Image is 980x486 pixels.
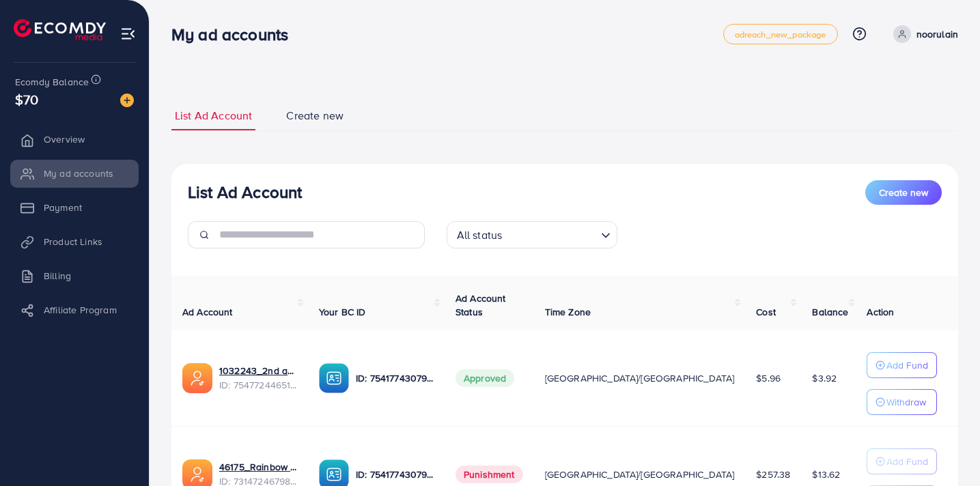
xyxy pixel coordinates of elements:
[356,370,434,386] p: ID: 7541774307903438866
[735,30,826,39] span: adreach_new_package
[545,371,735,385] span: [GEOGRAPHIC_DATA]/[GEOGRAPHIC_DATA]
[756,468,790,481] span: $257.38
[319,363,349,393] img: ic-ba-acc.ded83a64.svg
[888,25,958,43] a: noorulain
[15,89,38,109] span: $70
[171,25,299,44] h3: My ad accounts
[867,352,937,378] button: Add Fund
[506,223,595,245] input: Search for option
[886,394,926,410] p: Withdraw
[182,305,233,319] span: Ad Account
[756,305,776,319] span: Cost
[886,357,928,373] p: Add Fund
[456,466,523,483] span: Punishment
[545,305,591,319] span: Time Zone
[219,460,297,474] a: 46175_Rainbow Mart_1703092077019
[219,378,297,392] span: ID: 7547724465141022728
[188,182,302,202] h3: List Ad Account
[456,369,514,387] span: Approved
[120,26,136,42] img: menu
[456,291,506,319] span: Ad Account Status
[454,225,505,245] span: All status
[14,19,106,40] img: logo
[756,371,781,385] span: $5.96
[867,448,937,474] button: Add Fund
[812,305,848,319] span: Balance
[865,180,942,205] button: Create new
[182,363,212,393] img: ic-ads-acc.e4c84228.svg
[219,364,297,392] div: <span class='underline'>1032243_2nd ad account Noor ul Ain_1757341624637</span></br>7547724465141...
[219,364,297,377] a: 1032243_2nd ad account Noor ul Ain_1757341624637
[812,468,840,481] span: $13.62
[723,24,838,44] a: adreach_new_package
[319,305,366,319] span: Your BC ID
[886,453,928,470] p: Add Fund
[15,75,89,89] span: Ecomdy Balance
[812,371,837,385] span: $3.92
[120,94,134,107] img: image
[447,221,617,248] div: Search for option
[879,186,928,199] span: Create new
[175,108,252,124] span: List Ad Account
[356,466,434,483] p: ID: 7541774307903438866
[286,108,344,124] span: Create new
[545,468,735,481] span: [GEOGRAPHIC_DATA]/[GEOGRAPHIC_DATA]
[867,389,937,415] button: Withdraw
[867,305,894,319] span: Action
[916,26,958,42] p: noorulain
